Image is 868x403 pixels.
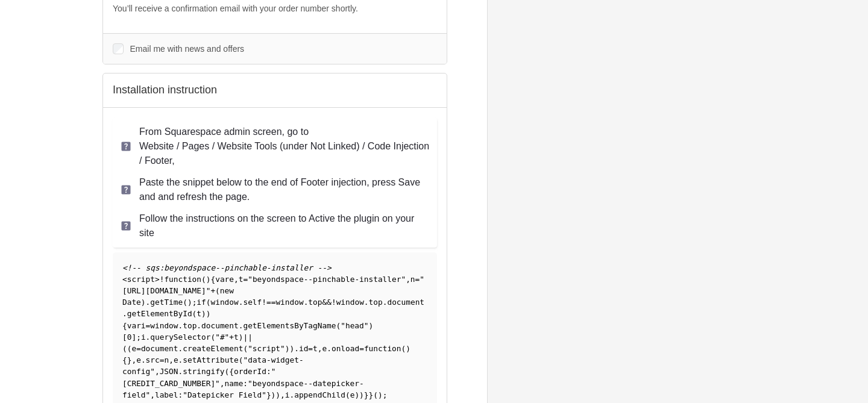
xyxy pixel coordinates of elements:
[146,333,151,342] span: .
[160,355,165,364] span: =
[136,355,141,364] span: e
[215,286,220,295] span: (
[294,390,345,399] span: appendChild
[178,390,183,399] span: :
[131,355,136,364] span: ,
[113,83,437,97] h2: Installation instruction
[243,275,248,284] span: =
[139,175,430,204] p: Paste the snippet below to the end of Footer injection, press Save and and refresh the page.
[187,298,192,307] span: )
[341,321,368,330] span: "head"
[127,275,155,284] span: script
[318,344,322,353] span: ,
[192,298,197,307] span: ;
[322,344,327,353] span: e
[243,333,252,342] span: ||
[350,390,355,399] span: e
[122,355,127,364] span: {
[406,275,410,284] span: ,
[122,367,275,387] span: "[CREDIT_CARD_NUMBER]"
[406,344,410,353] span: )
[354,390,359,399] span: )
[141,355,146,364] span: .
[299,344,308,353] span: id
[122,298,141,307] span: Date
[280,390,285,399] span: ,
[183,390,266,399] span: "Datepicker Field"
[229,275,234,284] span: e
[206,298,211,307] span: (
[210,275,215,284] span: {
[122,333,127,342] span: [
[155,367,160,376] span: ,
[248,344,285,353] span: "script"
[206,275,211,284] span: )
[127,333,132,342] span: 0
[150,333,210,342] span: querySelector
[197,309,201,318] span: t
[183,344,243,353] span: createElement
[243,321,336,330] span: getElementsByTagName
[332,298,336,307] span: !
[313,344,318,353] span: t
[130,44,245,54] span: Email me with news and offers
[178,355,183,364] span: .
[201,321,239,330] span: document
[369,390,374,399] span: }
[139,211,430,240] p: Follow the instructions on the screen to Active the plugin on your site
[243,344,248,353] span: (
[150,298,183,307] span: getTime
[210,333,215,342] span: (
[410,275,415,284] span: n
[239,298,244,307] span: .
[127,355,132,364] span: }
[415,275,420,284] span: =
[141,344,178,353] span: document
[336,298,364,307] span: window
[122,321,127,330] span: {
[146,298,151,307] span: .
[308,298,322,307] span: top
[332,344,359,353] span: onload
[215,333,229,342] span: "#"
[234,333,239,342] span: t
[266,367,271,376] span: :
[364,298,369,307] span: .
[285,344,290,353] span: )
[243,379,248,388] span: :
[387,298,424,307] span: document
[239,275,244,284] span: t
[192,309,197,318] span: (
[122,275,127,284] span: <
[364,390,369,399] span: }
[215,275,229,284] span: var
[289,344,294,353] span: )
[285,390,290,399] span: i
[127,309,192,318] span: getElementById
[127,321,141,330] span: var
[150,390,155,399] span: ,
[160,367,178,376] span: JSON
[229,367,234,376] span: {
[373,390,378,399] span: (
[197,321,201,330] span: .
[178,344,183,353] span: .
[131,344,136,353] span: e
[248,275,406,284] span: "beyondspace--pinchable-installer"
[122,344,127,353] span: (
[369,298,383,307] span: top
[141,333,146,342] span: i
[262,298,275,307] span: !==
[146,355,160,364] span: src
[183,298,187,307] span: (
[239,321,244,330] span: .
[275,298,303,307] span: window
[308,344,313,353] span: =
[141,298,146,307] span: )
[201,275,206,284] span: (
[275,390,280,399] span: )
[289,390,294,399] span: .
[136,333,141,342] span: ;
[359,390,364,399] span: )
[383,390,388,399] span: ;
